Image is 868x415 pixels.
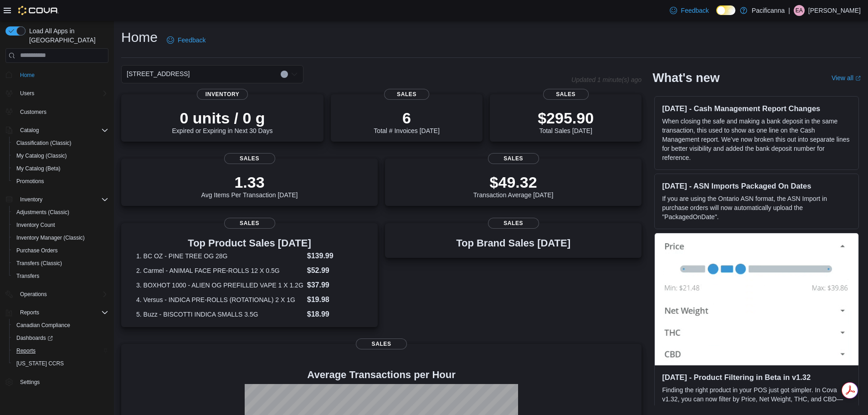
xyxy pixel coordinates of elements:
input: Dark Mode [716,5,735,15]
span: Home [20,72,35,79]
button: Open list of options [291,71,298,78]
a: Adjustments (Classic) [13,207,73,218]
h3: Top Product Sales [DATE] [136,238,363,249]
span: Catalog [16,125,108,136]
span: My Catalog (Beta) [13,163,108,174]
span: Settings [20,379,40,386]
span: Adjustments (Classic) [16,209,69,216]
span: Classification (Classic) [16,139,72,147]
dd: $52.99 [307,265,363,276]
a: Settings [16,377,43,388]
p: Pacificanna [752,5,785,16]
span: Operations [16,289,108,300]
span: Users [16,88,108,99]
span: Sales [356,338,407,349]
span: Inventory Count [13,220,108,231]
button: Operations [2,288,112,301]
span: My Catalog (Beta) [16,165,61,172]
a: Customers [16,107,50,118]
span: Sales [224,218,275,229]
button: Home [2,68,112,82]
a: [US_STATE] CCRS [13,358,67,369]
div: Esme Alexander [794,5,805,16]
span: Inventory Count [16,221,55,229]
button: Transfers (Classic) [9,257,112,270]
button: Catalog [2,124,112,137]
span: My Catalog (Classic) [13,150,108,161]
span: Sales [488,153,539,164]
p: Updated 1 minute(s) ago [571,76,642,83]
button: Operations [16,289,51,300]
dd: $37.99 [307,280,363,291]
p: When closing the safe and making a bank deposit in the same transaction, this used to show as one... [662,117,851,162]
span: Sales [488,218,539,229]
dd: $18.99 [307,309,363,320]
a: Transfers [13,271,43,282]
span: Catalog [20,127,39,134]
span: Reports [20,309,39,316]
span: Customers [20,108,46,116]
span: Sales [384,89,430,100]
h3: [DATE] - ASN Imports Packaged On Dates [662,181,851,190]
a: Classification (Classic) [13,138,75,149]
span: Dashboards [13,333,108,343]
span: Canadian Compliance [16,322,70,329]
a: My Catalog (Beta) [13,163,64,174]
a: View allExternal link [832,74,861,82]
dt: 5. Buzz - BISCOTTI INDICA SMALLS 3.5G [136,310,303,319]
span: Feedback [178,36,205,45]
a: Inventory Manager (Classic) [13,232,88,243]
span: Transfers (Classic) [13,258,108,269]
div: Total Sales [DATE] [538,109,594,134]
div: Total # Invoices [DATE] [374,109,439,134]
nav: Complex example [5,65,108,413]
a: Home [16,70,38,81]
svg: External link [855,76,861,81]
span: Reports [16,347,36,354]
dt: 4. Versus - INDICA PRE-ROLLS (ROTATIONAL) 2 X 1G [136,295,303,304]
span: Classification (Classic) [13,138,108,149]
span: Feedback [681,6,709,15]
a: Dashboards [9,332,112,344]
button: Inventory Manager (Classic) [9,231,112,244]
span: [US_STATE] CCRS [16,360,64,367]
span: Inventory Manager (Classic) [16,234,85,241]
p: $49.32 [473,173,554,191]
p: 6 [374,109,439,127]
dd: $19.98 [307,294,363,305]
button: My Catalog (Beta) [9,162,112,175]
button: Catalog [16,125,42,136]
button: My Catalog (Classic) [9,149,112,162]
a: Reports [13,345,39,356]
h3: [DATE] - Cash Management Report Changes [662,104,851,113]
span: Promotions [16,178,44,185]
button: Inventory [2,193,112,206]
span: Sales [224,153,275,164]
span: Settings [16,376,108,388]
a: Transfers (Classic) [13,258,66,269]
span: Transfers [16,272,39,280]
button: Purchase Orders [9,244,112,257]
button: Customers [2,105,112,118]
span: EA [796,5,803,16]
dt: 3. BOXHOT 1000 - ALIEN OG PREFILLED VAPE 1 X 1.2G [136,281,303,290]
a: Canadian Compliance [13,320,74,331]
button: Adjustments (Classic) [9,206,112,219]
span: Load All Apps in [GEOGRAPHIC_DATA] [26,26,108,45]
span: Operations [20,291,47,298]
a: Purchase Orders [13,245,62,256]
h1: Home [121,28,158,46]
span: Promotions [13,176,108,187]
button: Transfers [9,270,112,282]
span: Purchase Orders [13,245,108,256]
button: Promotions [9,175,112,188]
span: Inventory [197,89,248,100]
div: Expired or Expiring in Next 30 Days [172,109,273,134]
a: Dashboards [13,333,56,343]
span: Transfers [13,271,108,282]
h3: Top Brand Sales [DATE] [456,238,570,249]
h4: Average Transactions per Hour [128,369,634,380]
p: | [788,5,790,16]
span: Sales [543,89,589,100]
span: Inventory Manager (Classic) [13,232,108,243]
